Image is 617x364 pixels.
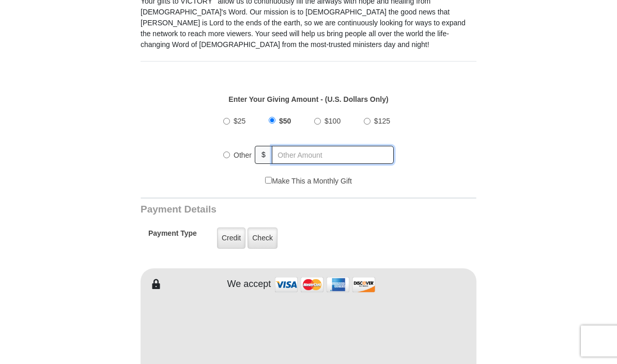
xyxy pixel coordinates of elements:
[265,176,352,187] label: Make This a Monthly Gift
[217,228,245,249] label: Credit
[272,146,394,164] input: Other Amount
[228,96,388,104] strong: Enter Your Giving Amount - (U.S. Dollars Only)
[374,117,390,126] span: $125
[141,204,404,216] h3: Payment Details
[273,274,377,296] img: credit cards accepted
[234,117,245,126] span: $25
[227,279,271,291] h4: We accept
[265,177,272,184] input: Make This a Monthly Gift
[325,117,341,126] span: $100
[148,230,197,244] h5: Payment Type
[279,117,291,126] span: $50
[234,151,252,160] span: Other
[255,146,272,164] span: $
[248,228,277,249] label: Check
